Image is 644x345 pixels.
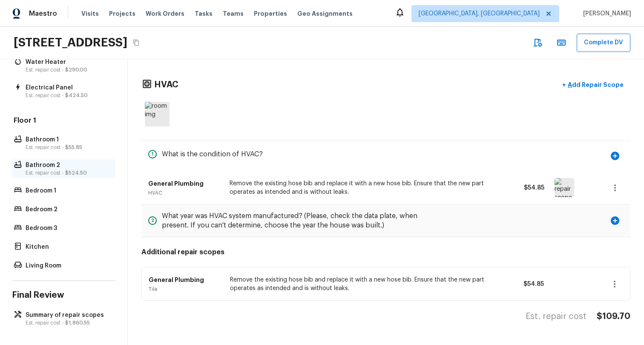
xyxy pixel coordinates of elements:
p: $54.85 [506,184,544,192]
h5: Additional repair scopes [141,247,630,257]
p: Electrical Panel [26,83,110,92]
h5: What is the condition of HVAC? [162,149,263,159]
p: Bedroom 1 [26,187,110,195]
h4: HVAC [154,79,178,90]
p: General Plumbing [148,179,219,188]
p: HVAC [148,190,219,196]
p: Remove the existing hose bib and replace it with a new hose bib. Ensure that the new part operate... [230,276,495,293]
p: Summary of repair scopes [26,311,110,319]
p: Est. repair cost - [26,144,110,151]
h5: What year was HVAC system manufactured? (Please, check the data plate, when present. If you can't... [162,211,434,230]
span: Properties [254,9,287,18]
p: Tile [149,286,220,293]
span: Work Orders [146,9,184,18]
p: Add Repair Scope [566,80,624,89]
p: Bathroom 1 [26,135,110,144]
h4: Est. repair cost [526,311,586,322]
img: repair scope asset [555,178,574,197]
span: Teams [223,9,244,18]
p: Bathroom 2 [26,161,110,170]
span: Maestro [29,9,57,18]
h4: $109.70 [597,311,630,322]
div: 2 [148,216,157,225]
img: room img [145,102,170,126]
p: Est. repair cost - [26,170,110,176]
p: Living Room [26,262,110,270]
span: [PERSON_NAME] [580,9,631,18]
h5: Floor 1 [12,116,115,127]
span: Geo Assignments [297,9,353,18]
p: Est. repair cost - [26,319,110,326]
span: Visits [81,9,99,18]
h4: Final Review [12,290,115,301]
span: $524.50 [65,170,87,175]
span: Projects [109,9,135,18]
p: Est. repair cost - [26,66,110,73]
p: Bedroom 2 [26,205,110,214]
button: Copy Address [131,37,142,48]
span: $424.50 [65,93,88,98]
span: Tasks [195,11,213,17]
span: $1,860.55 [65,320,90,325]
p: Water Heater [26,58,110,66]
h2: [STREET_ADDRESS] [14,35,127,50]
span: $55.85 [65,145,82,150]
button: +Add Repair Scope [555,76,630,94]
p: Remove the existing hose bib and replace it with a new hose bib. Ensure that the new part operate... [230,179,496,196]
p: General Plumbing [149,276,220,284]
div: 1 [148,150,157,158]
p: Kitchen [26,243,110,251]
span: $290.00 [65,67,87,72]
p: Bedroom 3 [26,224,110,233]
button: Complete DV [577,34,630,52]
p: $54.85 [506,280,544,288]
span: [GEOGRAPHIC_DATA], [GEOGRAPHIC_DATA] [419,9,540,18]
p: Est. repair cost - [26,92,110,99]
